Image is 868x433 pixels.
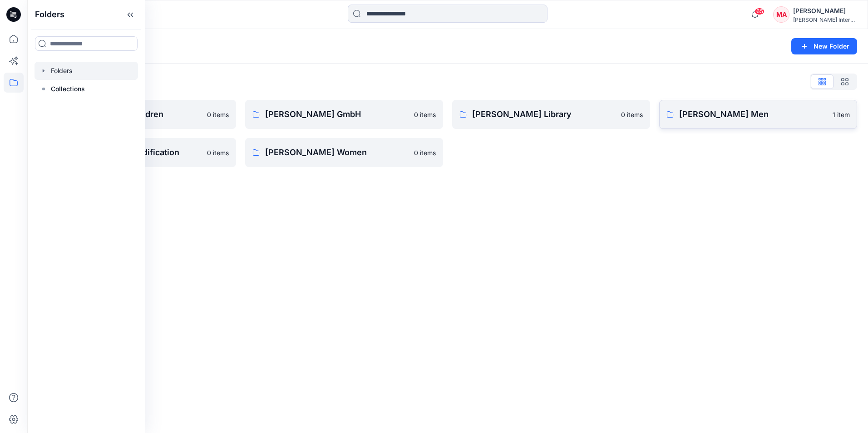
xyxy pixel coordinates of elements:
p: Collections [51,84,85,94]
p: [PERSON_NAME] Library [472,108,616,121]
p: 1 item [833,110,850,119]
p: 0 items [414,110,436,119]
p: 0 items [207,148,229,157]
a: [PERSON_NAME] Library0 items [452,100,650,129]
p: 0 items [621,110,643,119]
a: [PERSON_NAME] Men1 item [659,100,857,129]
p: 0 items [414,148,436,157]
button: New Folder [791,38,857,54]
div: MA [773,6,789,23]
p: 0 items [207,110,229,119]
div: [PERSON_NAME] [793,5,857,16]
p: [PERSON_NAME] GmbH [265,108,409,121]
p: [PERSON_NAME] Women [265,146,409,159]
span: 65 [755,8,764,15]
div: [PERSON_NAME] International [793,16,857,23]
a: [PERSON_NAME] GmbH0 items [245,100,443,129]
a: [PERSON_NAME] Women0 items [245,138,443,167]
p: [PERSON_NAME] Men [679,108,827,121]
